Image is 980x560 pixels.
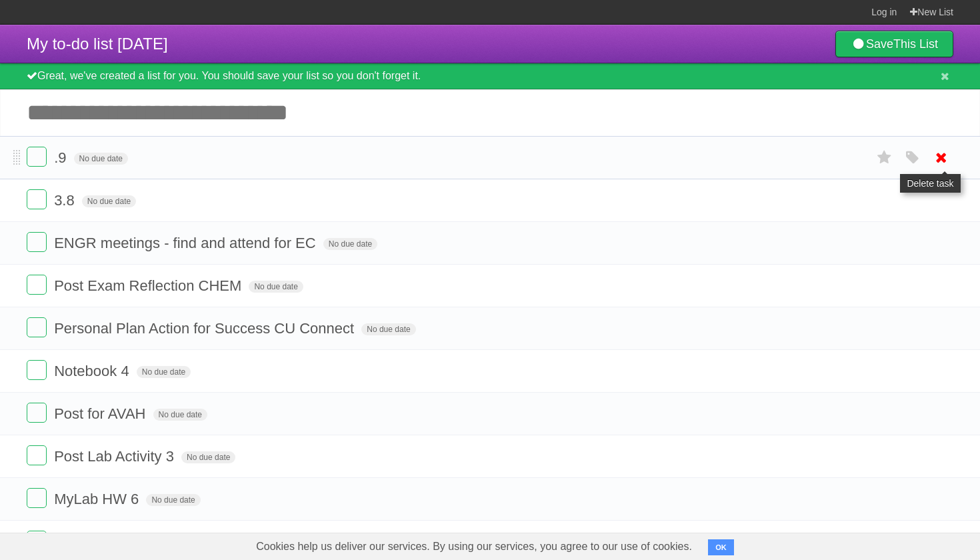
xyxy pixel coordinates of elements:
[27,35,168,53] span: My to-do list [DATE]
[27,531,47,551] label: Done
[54,491,142,507] span: MyLab HW 6
[27,445,47,465] label: Done
[835,31,953,57] a: SaveThis List
[54,405,149,422] span: Post for AVAH
[54,235,319,251] span: ENGR meetings - find and attend for EC
[27,488,47,508] label: Done
[27,403,47,423] label: Done
[54,149,69,166] span: .9
[54,277,245,294] span: Post Exam Reflection CHEM
[54,320,357,337] span: Personal Plan Action for Success CU Connect
[243,533,705,560] span: Cookies help us deliver our services. By using our services, you agree to our use of cookies.
[27,189,47,209] label: Done
[54,192,78,209] span: 3.8
[27,232,47,252] label: Done
[361,323,415,335] span: No due date
[893,37,938,51] b: This List
[153,409,207,421] span: No due date
[27,317,47,337] label: Done
[74,153,128,165] span: No due date
[82,195,136,207] span: No due date
[181,451,235,463] span: No due date
[708,539,734,555] button: OK
[27,275,47,295] label: Done
[54,448,177,465] span: Post Lab Activity 3
[146,494,200,506] span: No due date
[27,360,47,380] label: Done
[27,147,47,167] label: Done
[872,147,897,169] label: Star task
[249,281,303,293] span: No due date
[54,363,133,379] span: Notebook 4
[137,366,191,378] span: No due date
[323,238,377,250] span: No due date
